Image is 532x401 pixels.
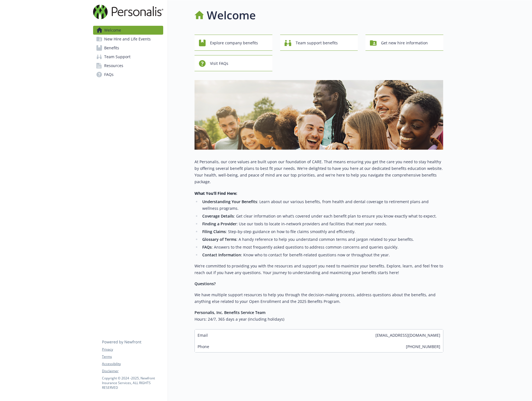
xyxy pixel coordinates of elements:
[365,35,443,51] button: Get new hire information
[93,35,163,44] a: New Hire and Life Events
[102,361,163,366] a: Accessibility
[202,199,257,204] strong: Understanding Your Benefits
[93,52,163,61] a: Team Support
[296,38,338,48] span: Team support benefits
[201,252,443,258] li: : Know who to contact for benefit-related questions now or throughout the year.
[198,332,208,338] span: Email
[202,229,226,234] strong: Filing Claims
[201,213,443,219] li: : Get clear information on what’s covered under each benefit plan to ensure you know exactly what...
[202,221,237,226] strong: Finding a Provider
[102,376,163,390] p: Copyright © 2024 - 2025 , Newfront Insurance Services, ALL RIGHTS RESERVED
[102,347,163,352] a: Privacy
[195,80,443,150] img: overview page banner
[102,369,163,374] a: Disclaimer
[201,221,443,227] li: : Use our tools to locate in-network providers and facilities that meet your needs.
[207,7,256,24] h1: Welcome
[202,252,241,257] strong: Contact Information
[195,159,443,185] p: At Personalis, our core values are built upon our foundation of CARE. That means ensuring you get...
[210,58,228,69] span: Visit FAQs
[201,228,443,235] li: : Step-by-step guidance on how to file claims smoothly and efficiently.
[201,244,443,251] li: : Answers to the most frequently asked questions to address common concerns and queries quickly.
[93,44,163,52] a: Benefits
[195,191,237,196] strong: What You’ll Find Here:
[104,61,123,70] span: Resources
[210,38,258,48] span: Explore company benefits
[93,70,163,79] a: FAQs
[375,332,440,338] span: [EMAIL_ADDRESS][DOMAIN_NAME]
[102,354,163,359] a: Terms
[195,55,272,71] button: Visit FAQs
[195,310,265,315] strong: Personalis, Inc. Benefits Service Team
[104,35,151,44] span: New Hire and Life Events
[201,198,443,212] li: : Learn about our various benefits, from health and dental coverage to retirement plans and welln...
[406,344,440,349] span: [PHONE_NUMBER]
[201,236,443,243] li: : A handy reference to help you understand common terms and jargon related to your benefits.
[195,281,216,286] strong: Questions?
[104,44,119,52] span: Benefits
[202,213,234,219] strong: Coverage Details
[198,344,209,349] span: Phone
[195,35,272,51] button: Explore company benefits
[104,52,131,61] span: Team Support
[381,38,428,48] span: Get new hire information
[93,61,163,70] a: Resources
[202,237,236,242] strong: Glossary of Terms
[202,244,212,250] strong: FAQs
[93,26,163,35] a: Welcome
[195,263,443,276] p: We’re committed to providing you with the resources and support you need to maximize your benefit...
[104,70,114,79] span: FAQs
[280,35,358,51] button: Team support benefits
[195,316,443,323] h6: Hours: 24/7, 365 days a year (including holidays)​
[104,26,121,35] span: Welcome
[195,292,443,305] p: We have multiple support resources to help you through the decision-making process, address quest...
